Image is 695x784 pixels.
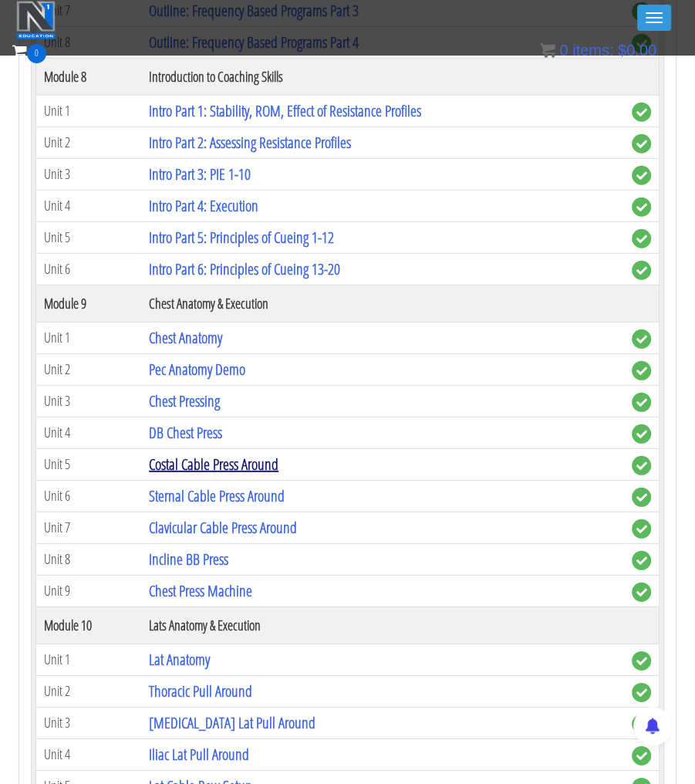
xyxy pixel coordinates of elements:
[632,166,651,185] span: complete
[632,361,651,380] span: complete
[36,644,142,675] td: Unit 1
[632,651,651,671] span: complete
[36,512,142,543] td: Unit 7
[149,390,220,411] a: Chest Pressing
[36,190,142,221] td: Unit 4
[632,683,651,702] span: complete
[632,393,651,412] span: complete
[618,42,626,59] span: $
[36,322,142,353] td: Unit 1
[559,42,568,59] span: 0
[149,359,245,380] a: Pec Anatomy Demo
[141,607,624,644] th: Lats Anatomy & Execution
[632,229,651,248] span: complete
[149,744,249,765] a: Iliac Lat Pull Around
[16,1,56,39] img: n1-education
[632,424,651,444] span: complete
[36,253,142,285] td: Unit 6
[632,198,651,217] span: complete
[149,164,251,184] a: Intro Part 3: PIE 1-10
[36,607,142,644] th: Module 10
[141,285,624,322] th: Chest Anatomy & Execution
[632,134,651,154] span: complete
[149,454,278,475] a: Costal Cable Press Around
[36,353,142,385] td: Unit 2
[149,485,285,506] a: Sternal Cable Press Around
[632,551,651,570] span: complete
[632,329,651,349] span: complete
[632,261,651,280] span: complete
[149,327,222,348] a: Chest Anatomy
[36,480,142,512] td: Unit 6
[149,132,351,153] a: Intro Part 2: Assessing Resistance Profiles
[149,649,210,670] a: Lat Anatomy
[36,385,142,417] td: Unit 3
[36,543,142,575] td: Unit 8
[572,42,613,59] span: items:
[149,517,297,538] a: Clavicular Cable Press Around
[149,195,258,216] a: Intro Part 4: Execution
[632,746,651,765] span: complete
[36,417,142,448] td: Unit 4
[540,42,656,59] a: 0 items: $0.00
[36,127,142,158] td: Unit 2
[12,40,46,61] a: 0
[149,100,421,121] a: Intro Part 1: Stability, ROM, Effect of Resistance Profiles
[632,519,651,539] span: complete
[149,681,252,701] a: Thoracic Pull Around
[618,42,656,59] bdi: 0.00
[36,675,142,707] td: Unit 2
[149,580,252,601] a: Chest Press Machine
[36,707,142,738] td: Unit 3
[632,456,651,475] span: complete
[149,712,315,733] a: [MEDICAL_DATA] Lat Pull Around
[632,488,651,507] span: complete
[632,715,651,734] span: complete
[540,42,555,58] img: icon11.png
[27,44,46,63] span: 0
[36,738,142,770] td: Unit 4
[36,448,142,480] td: Unit 5
[149,259,340,279] a: Intro Part 6: Principles of Cueing 13-20
[36,285,142,322] th: Module 9
[149,422,222,443] a: DB Chest Press
[36,221,142,253] td: Unit 5
[149,549,228,569] a: Incline BB Press
[632,583,651,602] span: complete
[36,575,142,607] td: Unit 9
[149,227,334,248] a: Intro Part 5: Principles of Cueing 1-12
[36,158,142,190] td: Unit 3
